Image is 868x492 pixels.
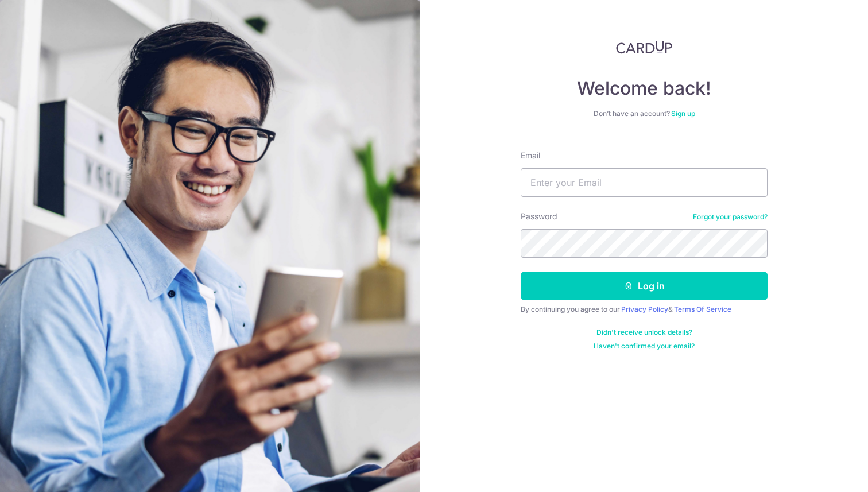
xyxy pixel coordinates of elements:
[594,342,695,351] a: Haven't confirmed your email?
[616,40,672,54] img: CardUp Logo
[521,109,768,118] div: Don’t have an account?
[521,150,540,161] label: Email
[521,168,768,197] input: Enter your Email
[693,212,768,222] a: Forgot your password?
[671,109,695,118] a: Sign up
[596,328,692,337] a: Didn't receive unlock details?
[674,305,731,313] a: Terms Of Service
[521,211,557,222] label: Password
[521,272,768,300] button: Log in
[521,77,768,100] h4: Welcome back!
[621,305,668,313] a: Privacy Policy
[521,305,768,314] div: By continuing you agree to our &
